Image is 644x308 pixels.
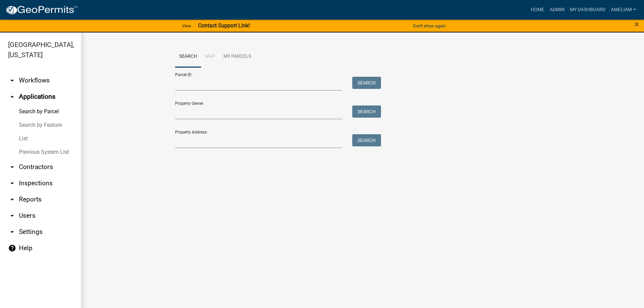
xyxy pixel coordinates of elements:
span: × [635,20,639,29]
button: Search [352,105,381,118]
a: View [179,20,194,31]
strong: Contact Support Link! [198,22,250,29]
button: Search [352,77,381,89]
i: arrow_drop_up [8,93,16,101]
i: arrow_drop_down [8,179,16,187]
button: Search [352,134,381,146]
button: Don't show again [410,20,448,31]
a: AmeliaM [608,3,639,16]
a: Admin [547,3,567,16]
a: My Parcels [219,46,255,68]
i: arrow_drop_down [8,195,16,204]
i: arrow_drop_down [8,212,16,220]
a: Home [528,3,547,16]
i: arrow_drop_down [8,228,16,236]
a: My Dashboard [567,3,608,16]
i: arrow_drop_down [8,76,16,85]
i: help [8,244,16,252]
button: Close [635,20,639,28]
i: arrow_drop_down [8,163,16,171]
a: Search [175,46,201,68]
